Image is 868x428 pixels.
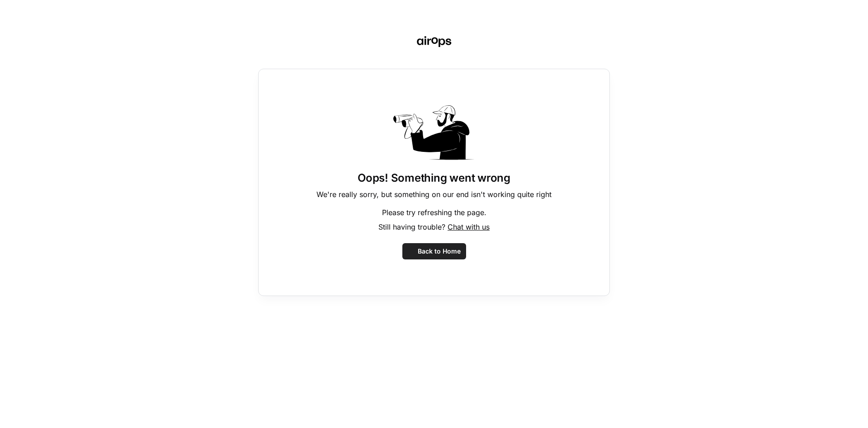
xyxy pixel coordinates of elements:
[378,221,490,232] p: Still having trouble?
[418,247,461,256] span: Back to Home
[382,207,486,218] p: Please try refreshing the page.
[448,222,490,231] span: Chat with us
[316,189,552,200] p: We're really sorry, but something on our end isn't working quite right
[402,243,466,259] button: Back to Home
[358,171,510,185] h1: Oops! Something went wrong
